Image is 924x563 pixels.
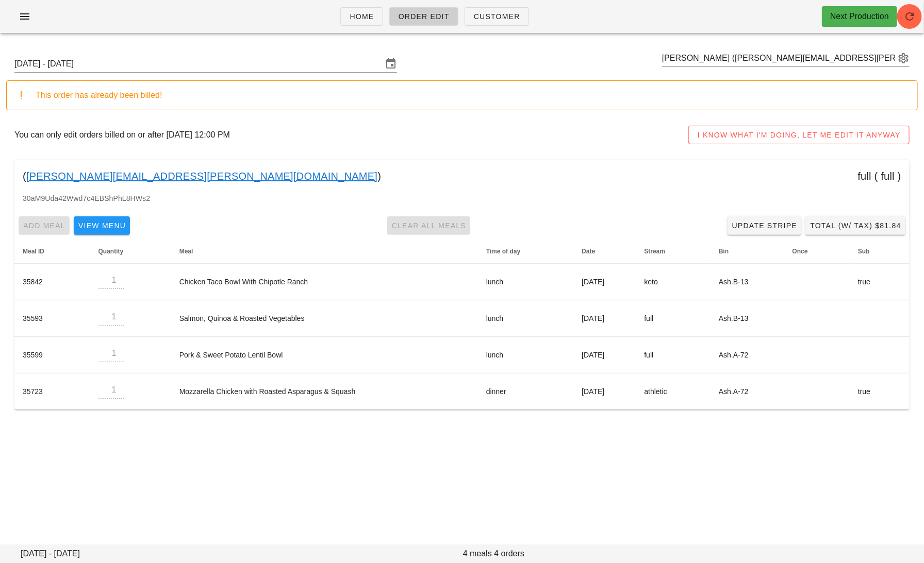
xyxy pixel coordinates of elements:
td: Ash.B-13 [711,264,784,300]
td: Ash.B-13 [711,300,784,337]
input: Search by email or name [662,50,895,66]
span: Once [793,248,808,255]
span: Order Edit [398,12,450,21]
td: full [636,337,711,373]
th: Meal: Not sorted. Activate to sort ascending. [171,239,478,264]
td: athletic [636,373,711,410]
td: Ash.A-72 [711,373,784,410]
td: [DATE] [573,373,636,410]
a: [PERSON_NAME][EMAIL_ADDRESS][PERSON_NAME][DOMAIN_NAME] [26,168,377,184]
td: 35593 [14,300,90,337]
a: Customer [465,7,529,26]
button: Total (w/ Tax) $81.84 [805,216,905,235]
span: Time of day [486,248,520,255]
th: Date: Not sorted. Activate to sort ascending. [573,239,636,264]
span: Date [582,248,595,255]
span: This order has already been billed! [36,91,162,99]
span: Meal [179,248,193,255]
td: lunch [478,337,574,373]
th: Quantity: Not sorted. Activate to sort ascending. [90,239,171,264]
td: [DATE] [573,264,636,300]
div: You can only edit orders billed on or after [DATE] 12:00 PM [6,118,918,151]
th: Sub: Not sorted. Activate to sort ascending. [850,239,910,264]
th: Stream: Not sorted. Activate to sort ascending. [636,239,711,264]
td: 35842 [14,264,90,300]
td: [DATE] [573,300,636,337]
th: Once: Not sorted. Activate to sort ascending. [784,239,850,264]
a: Order Edit [389,7,458,26]
td: keto [636,264,711,300]
span: Customer [473,12,520,21]
td: Salmon, Quinoa & Roasted Vegetables [171,300,478,337]
a: Home [340,7,383,26]
span: View Menu [78,221,126,230]
td: Mozzarella Chicken with Roasted Asparagus & Squash [171,373,478,410]
div: full ( full ) [858,168,901,184]
div: 30aM9Uda42Wwd7c4EBShPhL8HWs2 [14,193,910,212]
td: true [850,264,910,300]
th: Bin: Not sorted. Activate to sort ascending. [711,239,784,264]
td: true [850,373,910,410]
button: View Menu [74,216,130,235]
td: dinner [478,373,574,410]
td: [DATE] [573,337,636,373]
span: Home [349,12,374,21]
a: Update Stripe [728,216,802,235]
span: Update Stripe [732,221,798,230]
td: lunch [478,264,574,300]
td: 35723 [14,373,90,410]
span: Sub [858,248,870,255]
button: appended action [897,52,910,64]
td: full [636,300,711,337]
div: Next Production [830,10,889,23]
td: 35599 [14,337,90,373]
td: Pork & Sweet Potato Lentil Bowl [171,337,478,373]
button: I KNOW WHAT I'M DOING, LET ME EDIT IT ANYWAY [688,126,910,144]
th: Meal ID: Not sorted. Activate to sort ascending. [14,239,90,264]
div: ( ) [14,160,910,193]
td: lunch [478,300,574,337]
span: Total (w/ Tax) $81.84 [810,221,901,230]
span: Stream [645,248,666,255]
td: Chicken Taco Bowl With Chipotle Ranch [171,264,478,300]
span: Meal ID [23,248,44,255]
span: I KNOW WHAT I'M DOING, LET ME EDIT IT ANYWAY [697,131,901,139]
span: Quantity [98,248,124,255]
td: Ash.A-72 [711,337,784,373]
span: Bin [719,248,729,255]
th: Time of day: Not sorted. Activate to sort ascending. [478,239,574,264]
